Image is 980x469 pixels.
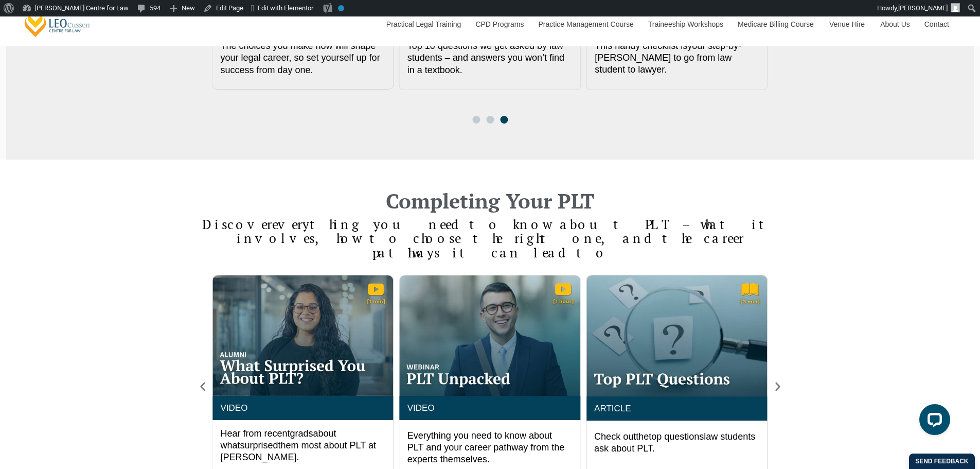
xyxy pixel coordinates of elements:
[595,41,741,75] span: your step-by-[PERSON_NAME] to go from law student to lawyer.
[640,2,730,46] a: Traineeship Workshops
[379,2,468,46] a: Practical Legal Training
[486,116,494,124] span: Go to slide 2
[220,41,380,75] span: The choices you make now will shape your legal career, so set yourself up for success from day one.
[699,431,704,442] span: s
[636,431,649,442] span: the
[197,190,783,211] h2: Completing Your PLT
[664,431,699,442] span: question
[898,4,948,12] span: [PERSON_NAME]
[772,381,783,392] div: Next slide
[407,41,564,75] span: Top 10 questions we get asked by law students – and answers you won’t find in a textbook.
[202,216,272,233] span: Discover
[197,381,208,392] div: Previous slide
[730,2,822,46] a: Medicare Billing Course
[594,431,636,442] span: Check out
[290,428,313,439] span: grads
[594,431,755,454] span: .
[594,404,631,413] a: ARTICLE
[872,2,917,46] a: About Us
[472,116,480,124] span: Go to slide 1
[220,428,290,439] span: Hear from recent
[468,2,530,46] a: CPD Programs
[917,2,957,46] a: Contact
[649,431,662,442] span: top
[237,216,778,261] span: everything you need to know about PLT – what it involves, how to choose the right one, and the ca...
[407,403,435,413] a: VIDEO
[822,2,872,46] a: Venue Hire
[594,431,755,454] span: law students ask about PLT
[240,440,278,450] span: surprised
[338,5,344,11] div: No index
[220,440,376,462] span: them most about PLT at [PERSON_NAME].
[220,403,247,413] a: VIDEO
[220,428,336,450] span: about what
[407,430,573,466] p: Everything you need to know about PLT and your career pathway from the experts themselves.
[23,8,92,38] a: [PERSON_NAME] Centre for Law
[258,4,313,12] span: Edit with Elementor
[911,400,954,443] iframe: LiveChat chat widget
[531,2,640,46] a: Practice Management Course
[500,116,508,124] span: Go to slide 3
